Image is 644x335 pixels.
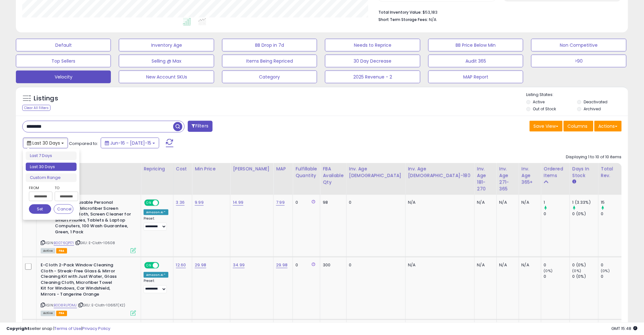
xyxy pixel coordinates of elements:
[295,262,315,268] div: 0
[533,106,556,112] label: Out of Stock
[601,211,627,217] div: 0
[144,216,168,231] div: Preset:
[29,204,51,214] button: Set
[56,248,67,254] span: FBA
[544,274,570,280] div: 0
[119,55,214,67] button: Selling @ Max
[544,262,570,268] div: 0
[55,185,73,191] label: To
[176,199,185,206] a: 3.36
[323,262,341,268] div: 300
[522,262,536,268] div: N/A
[325,55,420,67] button: 30 Day Decrease
[601,262,627,268] div: 0
[477,262,492,268] div: N/A
[349,262,401,268] div: 0
[428,39,523,51] button: BB Price Below Min
[110,140,151,146] span: Jun-16 - [DATE]-15
[6,325,30,332] strong: Copyright
[145,263,153,268] span: ON
[531,55,626,67] button: >90
[573,268,581,273] small: (0%)
[144,209,168,215] div: Amazon AI *
[573,200,598,205] div: 1 (3.33%)
[428,71,523,83] button: MAP Report
[41,248,55,254] span: All listings currently available for purchase on Amazon
[22,105,51,111] div: Clear All Filters
[144,272,168,278] div: Amazon AI *
[573,179,576,185] small: Days In Stock.
[533,99,545,105] label: Active
[41,262,118,299] b: E-Cloth 2-Pack Window Cleaning Cloth - Streak-Free Glass & Mirror Cleaning Kit with Just Water, G...
[573,211,598,217] div: 0 (0%)
[276,166,290,172] div: MAP
[522,200,536,205] div: N/A
[195,166,227,172] div: Min Price
[378,8,617,16] li: $53,183
[78,303,125,308] span: | SKU: E-Cloth-10615T(X2)
[568,123,588,129] span: Columns
[222,55,317,67] button: Items Being Repriced
[349,200,401,205] div: 0
[222,71,317,83] button: Category
[54,303,77,308] a: B0D8RLPDMJ
[16,71,111,83] button: Velocity
[408,200,470,205] div: N/A
[101,138,159,148] button: Jun-16 - [DATE]-15
[233,199,243,206] a: 14.99
[75,240,115,245] span: | SKU: E-Cloth-10608
[349,166,403,179] div: Inv. Age [DEMOGRAPHIC_DATA]
[276,199,285,206] a: 7.99
[295,166,317,179] div: Fulfillable Quantity
[39,166,138,172] div: Title
[522,166,539,186] div: Inv. Age 365+
[158,200,168,206] span: OFF
[573,166,596,179] div: Days In Stock
[56,311,67,316] span: FBA
[566,154,622,160] div: Displaying 1 to 10 of 10 items
[23,138,68,148] button: Last 30 Days
[584,99,607,105] label: Deactivated
[54,204,73,214] button: Cancel
[26,152,77,160] li: Last 7 Days
[195,199,204,206] a: 9.99
[119,71,214,83] button: New Account SKUs
[428,55,523,67] button: Audit 365
[594,121,622,132] button: Actions
[26,163,77,171] li: Last 30 Days
[499,262,514,268] div: N/A
[195,262,206,268] a: 29.98
[325,71,420,83] button: 2025 Revenue - 2
[16,39,111,51] button: Default
[54,240,74,246] a: B0076QP17I
[408,262,470,268] div: N/A
[526,92,628,98] p: Listing States:
[41,262,136,315] div: ASIN:
[544,166,567,179] div: Ordered Items
[499,166,516,192] div: Inv. Age 271-365
[34,94,58,103] h5: Listings
[144,166,171,172] div: Repricing
[573,274,598,280] div: 0 (0%)
[144,279,168,293] div: Preset:
[573,262,598,268] div: 0 (0%)
[16,55,111,67] button: Top Sellers
[601,200,627,205] div: 15
[323,200,341,205] div: 98
[233,262,245,268] a: 34.99
[69,140,98,147] span: Compared to:
[26,174,77,182] li: Custom Range
[295,200,315,205] div: 0
[601,268,610,273] small: (0%)
[612,325,638,332] span: 2025-08-15 15:48 GMT
[530,121,563,132] button: Save View
[477,166,494,192] div: Inv. Age 181-270
[544,200,570,205] div: 1
[378,10,422,15] b: Total Inventory Value:
[41,311,55,316] span: All listings currently available for purchase on Amazon
[158,263,168,268] span: OFF
[499,200,514,205] div: N/A
[54,325,81,332] a: Terms of Use
[176,166,190,172] div: Cost
[378,17,428,22] b: Short Term Storage Fees:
